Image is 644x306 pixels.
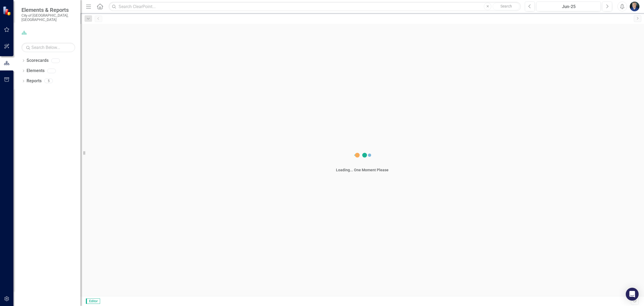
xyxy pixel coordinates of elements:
[27,58,49,64] a: Scorecards
[21,43,75,52] input: Search Below...
[44,79,53,83] div: 5
[109,2,521,11] input: Search ClearPoint...
[626,288,639,301] div: Open Intercom Messenger
[630,2,639,11] img: Nick Nelson
[538,3,599,10] div: Jun-25
[3,6,12,15] img: ClearPoint Strategy
[500,4,512,8] span: Search
[21,7,75,13] span: Elements & Reports
[86,298,100,304] span: Editor
[27,78,42,84] a: Reports
[493,3,519,10] button: Search
[336,167,389,173] div: Loading... One Moment Please
[536,2,601,11] button: Jun-25
[21,13,75,22] small: City of [GEOGRAPHIC_DATA], [GEOGRAPHIC_DATA]
[27,68,45,74] a: Elements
